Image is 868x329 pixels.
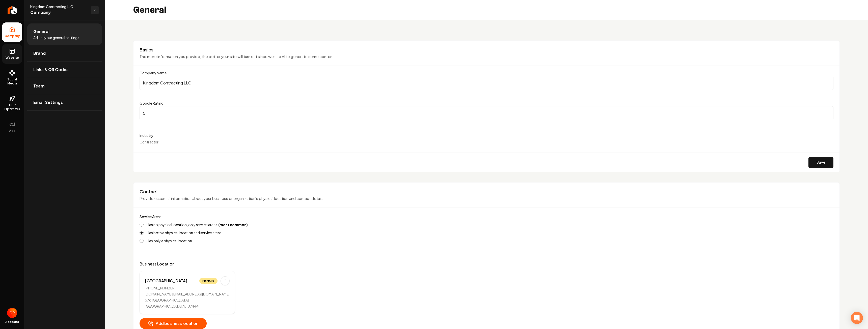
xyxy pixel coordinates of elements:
[27,94,102,110] a: Email Settings
[33,83,45,89] span: Team
[140,132,833,138] label: Industry
[140,261,833,267] p: Business Location
[145,304,230,309] div: [GEOGRAPHIC_DATA] , NJ , 07444
[147,239,193,243] label: Has only a physical location.
[7,308,17,318] img: Christian Rosario
[140,47,833,53] h3: Basics
[33,67,69,73] span: Links & QR Codes
[140,54,833,59] p: The more information you provide, the better your site will turn out since we use AI to generate ...
[2,103,22,111] span: GBP Optimizer
[8,6,17,14] img: Rebolt Logo
[145,278,187,284] div: [GEOGRAPHIC_DATA]
[147,231,223,234] label: Has both a physical location and service areas.
[140,101,164,105] label: Google Rating
[4,56,21,60] span: Website
[33,35,80,40] span: Adjust your general settings.
[145,291,230,296] div: [DOMAIN_NAME][EMAIL_ADDRESS][DOMAIN_NAME]
[145,297,230,303] div: 678 [GEOGRAPHIC_DATA]
[27,78,102,94] a: Team
[2,117,22,137] button: Ads
[145,285,230,290] div: [PHONE_NUMBER]
[27,45,102,61] a: Brand
[140,76,833,90] input: Company Name
[140,318,207,329] button: Add business location
[27,62,102,78] a: Links & QR Codes
[5,320,19,324] span: Account
[140,196,833,201] p: Provide essential information about your business or organization's physical location and contact...
[7,129,17,133] span: Ads
[133,5,166,15] h2: General
[140,106,833,120] input: Google Rating
[202,279,214,282] div: Primary
[851,312,863,324] div: Open Intercom Messenger
[33,28,49,35] span: General
[148,320,199,326] span: Add business location
[2,66,22,89] a: Social Media
[140,71,167,75] label: Company Name
[2,77,22,85] span: Social Media
[30,9,87,16] span: Company
[140,140,158,144] span: Contractor
[218,222,248,227] strong: (most common)
[2,44,22,64] a: Website
[33,99,63,105] span: Email Settings
[3,34,22,38] span: Company
[140,214,161,219] label: Service Areas
[2,92,22,115] a: GBP Optimizer
[30,4,87,9] span: Kingdom Contracting LLC
[7,308,17,318] button: Open user button
[808,157,833,168] button: Save
[140,189,833,195] h3: Contact
[33,50,46,56] span: Brand
[147,223,248,226] label: Has no physical location, only service areas.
